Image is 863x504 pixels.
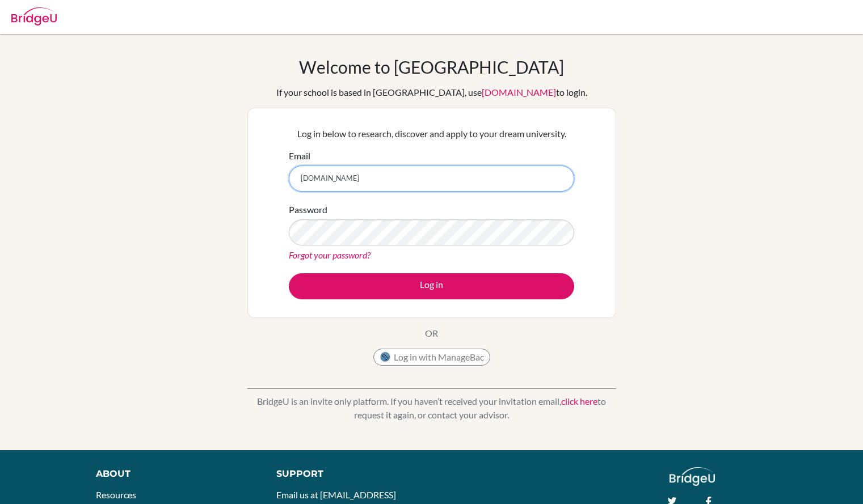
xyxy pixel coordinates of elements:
a: Resources [96,489,136,500]
a: [DOMAIN_NAME] [482,87,556,98]
div: About [96,467,251,481]
a: Forgot your password? [289,249,371,260]
p: BridgeU is an invite only platform. If you haven’t received your invitation email, to request it ... [247,395,616,422]
p: OR [425,327,438,340]
a: click here [561,396,597,406]
img: logo_white@2x-f4f0deed5e89b7ecb1c2cc34c3e3d731f90f0f143d5ea2071677605dd97b5244.png [670,467,715,486]
label: Password [289,203,327,217]
div: Support [276,467,419,481]
button: Log in with ManageBac [373,349,490,366]
div: If your school is based in [GEOGRAPHIC_DATA], use to login. [276,86,587,99]
h1: Welcome to [GEOGRAPHIC_DATA] [299,57,564,77]
button: Log in [289,273,574,299]
p: Log in below to research, discover and apply to your dream university. [289,127,574,141]
img: Bridge-U [11,7,57,26]
label: Email [289,149,310,163]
